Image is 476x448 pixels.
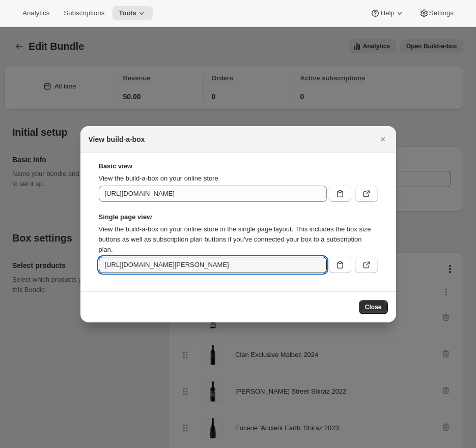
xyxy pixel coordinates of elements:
[99,212,378,222] strong: Single page view
[429,9,454,17] span: Settings
[16,6,55,20] button: Analytics
[376,132,390,146] button: Close
[99,173,378,184] p: View the build-a-box on your online store
[64,9,104,17] span: Subscriptions
[99,224,378,255] p: View the build-a-box on your online store in the single page layout. This includes the box size b...
[22,9,49,17] span: Analytics
[413,6,460,20] button: Settings
[364,6,410,20] button: Help
[58,6,110,20] button: Subscriptions
[99,161,378,171] strong: Basic view
[113,6,153,20] button: Tools
[119,9,136,17] span: Tools
[365,303,382,311] span: Close
[380,9,394,17] span: Help
[89,134,145,144] h2: View build-a-box
[359,300,388,314] button: Close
